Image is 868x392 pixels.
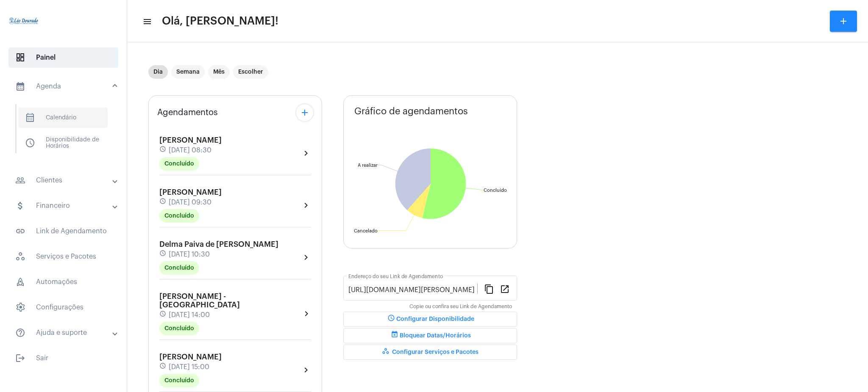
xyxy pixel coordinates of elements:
mat-panel-title: Financeiro [15,201,113,211]
span: sidenav icon [25,113,35,123]
mat-chip: Concluído [159,209,199,223]
span: [DATE] 09:30 [169,199,211,206]
mat-icon: chevron_right [301,252,311,262]
span: sidenav icon [15,277,25,287]
mat-icon: schedule [159,198,167,207]
mat-icon: workspaces_outlined [382,347,392,357]
span: Automações [8,272,118,292]
span: Bloquear Datas/Horários [389,333,471,339]
span: Configurar Serviços e Pacotes [382,349,479,355]
button: Configurar Serviços e Pacotes [343,345,517,360]
mat-icon: content_copy [484,284,494,294]
mat-icon: chevron_right [301,148,311,158]
mat-icon: open_in_new [500,284,510,294]
button: Configurar Disponibilidade [343,312,517,327]
mat-expansion-panel-header: sidenav iconClientes [5,170,127,190]
mat-chip: Concluído [159,157,199,171]
span: Olá, [PERSON_NAME]! [162,14,278,28]
mat-chip: Escolher [233,65,268,79]
span: sidenav icon [15,52,25,63]
mat-expansion-panel-header: sidenav iconAgenda [5,73,127,100]
mat-icon: add [300,108,310,118]
mat-icon: sidenav icon [15,226,25,236]
mat-icon: sidenav icon [142,17,151,27]
mat-icon: chevron_right [301,309,311,319]
span: Sair [8,348,118,368]
mat-icon: sidenav icon [15,81,25,91]
span: Gráfico de agendamentos [354,106,468,116]
mat-panel-title: Ajuda e suporte [15,328,113,338]
mat-icon: chevron_right [301,365,311,375]
text: Cancelado [354,229,378,233]
mat-chip: Concluído [159,322,199,335]
span: [DATE] 10:30 [169,251,210,258]
mat-chip: Semana [171,65,205,79]
span: Disponibilidade de Horários [18,133,108,153]
text: Concluído [484,188,507,193]
span: sidenav icon [25,138,35,148]
mat-icon: schedule [159,250,167,259]
mat-icon: schedule [386,314,396,324]
mat-icon: add [838,16,849,26]
span: [DATE] 15:00 [169,363,209,371]
mat-panel-title: Agenda [15,81,113,91]
div: sidenav iconAgenda [5,100,127,165]
mat-icon: sidenav icon [15,175,25,185]
mat-panel-title: Clientes [15,175,113,185]
mat-icon: sidenav icon [15,353,25,363]
span: [PERSON_NAME] [159,353,222,361]
input: Link [348,286,477,294]
span: Agendamentos [157,108,218,117]
mat-icon: chevron_right [301,200,311,210]
span: sidenav icon [15,251,25,262]
mat-chip: Dia [148,65,168,79]
span: Serviços e Pacotes [8,246,118,267]
mat-expansion-panel-header: sidenav iconAjuda e suporte [5,323,127,343]
mat-icon: sidenav icon [15,201,25,211]
mat-chip: Concluído [159,374,199,387]
mat-icon: schedule [159,362,167,372]
mat-hint: Copie ou confira seu Link de Agendamento [409,304,512,310]
mat-chip: Mês [208,65,230,79]
mat-icon: sidenav icon [15,328,25,338]
span: [DATE] 08:30 [169,146,211,154]
mat-icon: event_busy [389,331,400,341]
span: [DATE] 14:00 [169,311,210,319]
span: [PERSON_NAME] [159,188,222,196]
span: Configurar Disponibilidade [386,316,474,322]
span: [PERSON_NAME] [159,136,222,144]
span: Painel [8,47,118,68]
span: [PERSON_NAME] - [GEOGRAPHIC_DATA] [159,293,240,309]
mat-expansion-panel-header: sidenav iconFinanceiro [5,196,127,216]
mat-icon: schedule [159,310,167,320]
text: A realizar [358,163,378,168]
span: Link de Agendamento [8,221,118,241]
span: Calendário [18,108,108,128]
button: Bloquear Datas/Horários [343,328,517,343]
span: Delma Paiva de [PERSON_NAME] [159,240,278,248]
img: 4c910ca3-f26c-c648-53c7-1a2041c6e520.jpg [7,4,41,38]
span: Configurações [8,297,118,317]
mat-chip: Concluído [159,261,199,275]
mat-icon: schedule [159,146,167,155]
span: sidenav icon [15,302,25,312]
